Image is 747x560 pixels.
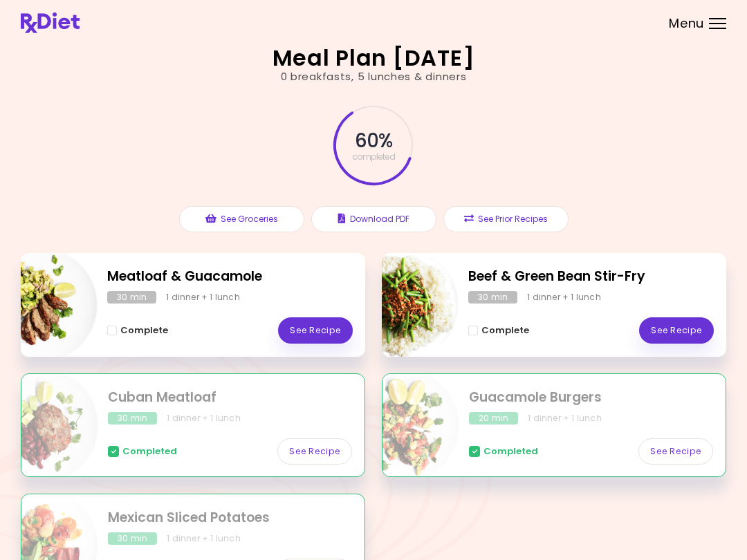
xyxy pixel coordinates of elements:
div: 30 min [108,532,157,545]
button: Download PDF [311,206,436,232]
a: See Recipe - Meatloaf & Guacamole [278,317,353,344]
div: 1 dinner + 1 lunch [166,291,240,304]
img: Info - Beef & Green Bean Stir-Fry [344,248,459,362]
h2: Meatloaf & Guacamole [107,267,353,287]
div: 1 dinner + 1 lunch [528,412,602,424]
h2: Guacamole Burgers [469,388,713,408]
h2: Cuban Meatloaf [108,388,352,408]
div: 1 dinner + 1 lunch [167,412,241,424]
button: See Prior Recipes [443,206,569,232]
h2: Mexican Sliced Potatoes [108,508,352,528]
div: 1 dinner + 1 lunch [167,532,241,545]
img: Info - Guacamole Burgers [344,368,459,483]
span: Menu [669,17,704,30]
img: RxDiet [21,12,80,33]
div: 30 min [468,291,517,304]
div: 20 min [469,412,518,424]
div: 30 min [107,291,156,304]
span: 60 % [355,129,392,153]
h2: Beef & Green Bean Stir-Fry [468,267,714,287]
span: Completed [122,446,177,457]
a: See Recipe - Guacamole Burgers [638,438,713,465]
div: 1 dinner + 1 lunch [527,291,601,304]
span: Complete [481,325,529,336]
a: See Recipe - Beef & Green Bean Stir-Fry [639,317,714,344]
span: Complete [120,325,168,336]
button: See Groceries [179,206,304,232]
span: Completed [483,446,538,457]
h2: Meal Plan [DATE] [273,47,475,69]
span: completed [352,153,396,161]
button: Complete - Beef & Green Bean Stir-Fry [468,322,529,339]
div: 0 breakfasts , 5 lunches & dinners [281,69,467,85]
button: Complete - Meatloaf & Guacamole [107,322,168,339]
a: See Recipe - Cuban Meatloaf [277,438,352,465]
div: 30 min [108,412,157,424]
